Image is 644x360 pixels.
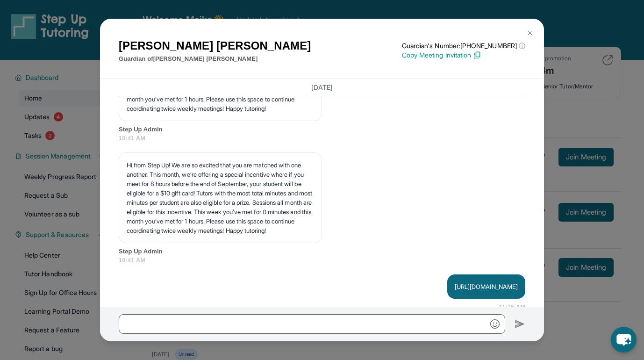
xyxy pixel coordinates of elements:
span: ⓘ [519,41,525,50]
img: Send icon [515,318,525,330]
img: Close Icon [526,29,534,36]
button: chat-button [611,327,637,353]
p: Guardian's Number: [PHONE_NUMBER] [402,41,525,50]
h1: [PERSON_NAME] [PERSON_NAME] [119,37,311,54]
img: Emoji [490,319,500,329]
span: 10:41 AM [119,134,525,143]
span: 10:41 AM [119,256,525,265]
p: [URL][DOMAIN_NAME] [455,282,518,291]
p: Guardian of [PERSON_NAME] [PERSON_NAME] [119,54,311,64]
span: Step Up Admin [119,247,525,256]
img: Copy Icon [473,51,481,59]
p: Hi from Step Up! We are so excited that you are matched with one another. This month, we’re offer... [127,160,314,235]
p: Copy Meeting Invitation [402,50,525,60]
span: 11:25 AM [499,302,525,312]
h3: [DATE] [119,83,525,92]
span: Step Up Admin [119,125,525,134]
